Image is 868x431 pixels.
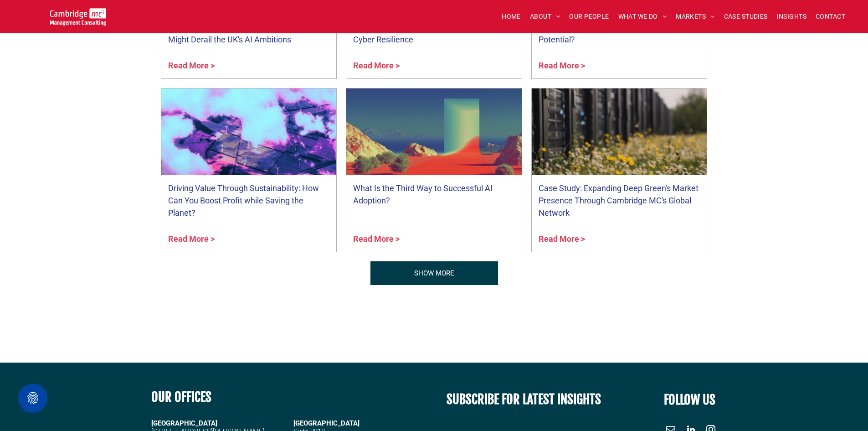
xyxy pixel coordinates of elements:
a: OUR PEOPLE [565,10,613,24]
a: Read More > [353,233,515,245]
span: SHOW MORE [414,262,454,285]
a: Read More > [353,59,515,72]
b: OUR OFFICES [151,389,211,405]
a: Case Study: Expanding Deep Green's Market Presence Through Cambridge MC's Global Network [539,182,700,219]
a: AI Regulation: Can Policy Keep Up with its Potential? [539,21,700,46]
a: A Data centre in a field [532,88,707,175]
a: INSIGHTS [772,10,811,24]
a: ABOUT [525,10,565,24]
a: HOME [497,10,525,24]
a: Read More > [539,59,700,72]
a: CONTACT [811,10,850,24]
a: WHAT WE DO [614,10,672,24]
a: Driving Value Through Sustainability: How Can You Boost Profit while Saving the Planet? [168,182,330,219]
strong: [GEOGRAPHIC_DATA] [151,419,217,427]
img: Go to Homepage [50,8,106,26]
span: [GEOGRAPHIC_DATA] [293,419,360,427]
a: Read More > [168,233,330,245]
a: MARKETS [671,10,719,24]
a: Why Startups Can’t Afford to Delay Their Cyber Resilience [353,21,515,46]
a: Read More > [539,233,700,245]
a: What Is the Third Way to Successful AI Adoption? [353,182,515,207]
a: AI Gridlock: The Infrastructure Problem that Might Derail the UK's AI Ambitions [168,21,330,46]
a: Aerial shot of wind turbines [161,88,337,175]
a: CASE STUDIES [719,10,772,24]
a: Abstract kaleidoscope of AI generated shapes [346,88,522,175]
a: Read More > [168,59,330,72]
font: FOLLOW US [664,392,715,408]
